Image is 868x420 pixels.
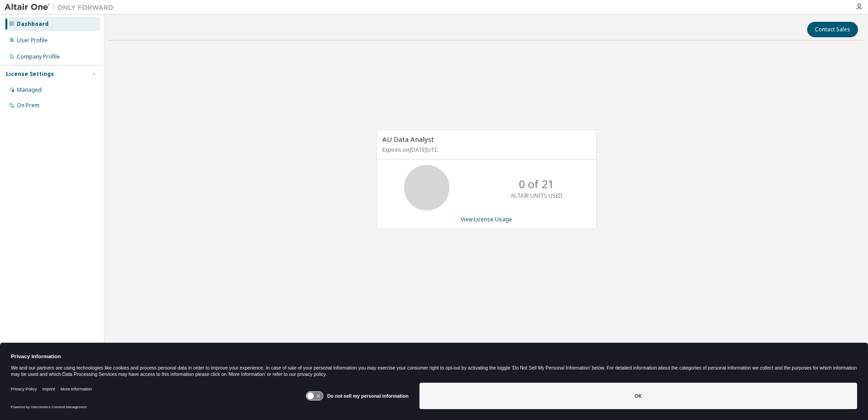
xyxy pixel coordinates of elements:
[17,53,60,60] div: Company Profile
[5,3,118,12] img: Altair One
[807,22,858,37] button: Contact Sales
[17,37,48,44] div: User Profile
[519,176,554,192] p: 0 of 21
[461,215,512,223] a: View License Usage
[6,70,54,78] div: License Settings
[382,146,588,154] p: Expires on [DATE] UTC
[17,86,42,94] div: Managed
[17,102,39,109] div: On Prem
[511,192,562,200] p: ALTAIR UNITS USED
[17,20,49,28] div: Dashboard
[382,135,434,144] span: AU Data Analyst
